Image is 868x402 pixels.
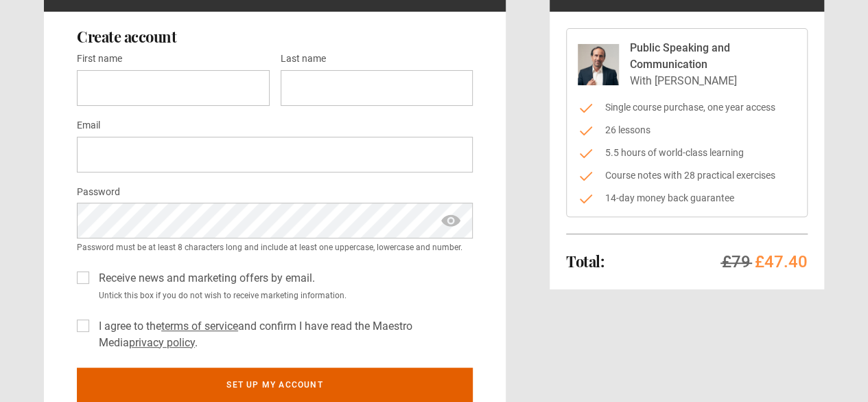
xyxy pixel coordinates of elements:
p: Public Speaking and Communication [630,40,796,73]
label: Password [77,184,120,201]
span: £79 [722,252,751,271]
label: I agree to the and confirm I have read the Maestro Media . [93,318,473,351]
label: Email [77,118,100,134]
small: Untick this box if you do not wish to receive marketing information. [93,289,473,302]
label: Last name [281,51,326,67]
button: Set up my account [77,368,473,402]
h2: Total: [566,253,604,269]
li: 26 lessons [578,123,796,137]
h2: Create account [77,28,473,45]
a: terms of service [161,320,238,333]
li: Course notes with 28 practical exercises [578,168,796,183]
li: 5.5 hours of world-class learning [578,146,796,160]
p: With [PERSON_NAME] [630,73,796,89]
small: Password must be at least 8 characters long and include at least one uppercase, lowercase and num... [77,241,473,254]
span: show password [440,203,462,238]
li: 14-day money back guarantee [578,191,796,205]
a: privacy policy [129,336,195,349]
label: Receive news and marketing offers by email. [93,270,315,287]
label: First name [77,51,122,67]
span: £47.40 [755,252,808,271]
li: Single course purchase, one year access [578,100,796,115]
